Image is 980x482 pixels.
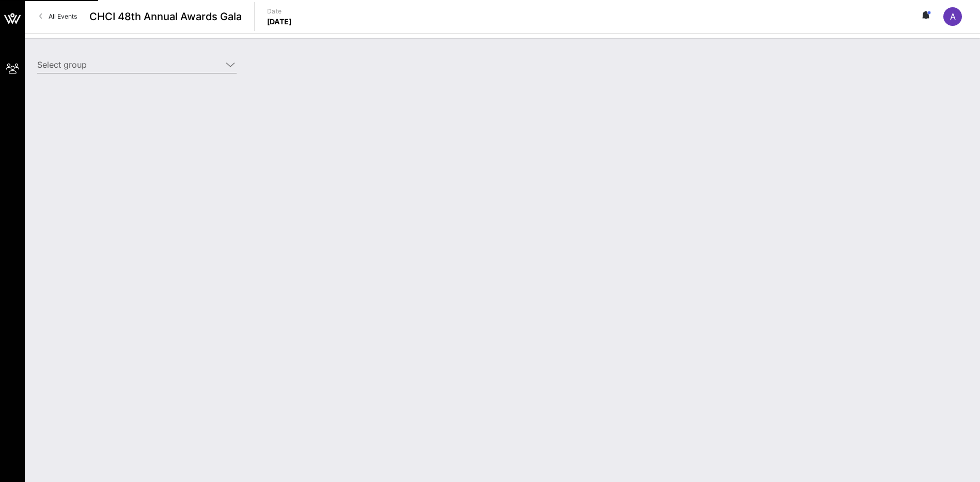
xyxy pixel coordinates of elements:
p: [DATE] [267,17,292,27]
p: Date [267,6,292,17]
a: All Events [33,8,83,25]
span: CHCI 48th Annual Awards Gala [89,9,242,24]
div: A [943,7,962,26]
span: A [950,11,956,22]
span: All Events [49,12,77,20]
